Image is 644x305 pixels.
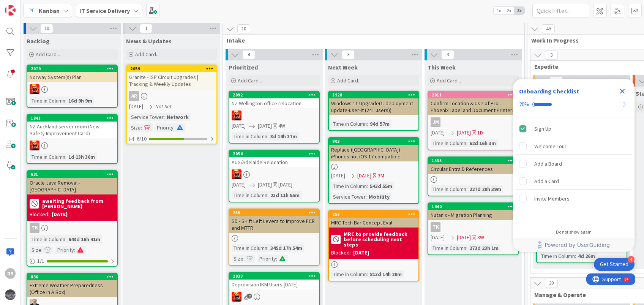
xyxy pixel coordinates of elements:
div: Blocked: [30,210,49,218]
div: Time in Column [30,153,65,161]
div: 9+ [38,3,42,9]
div: 1440 [432,204,518,209]
div: Add a Card is incomplete. [516,173,631,190]
div: 2092 [233,92,319,98]
div: 903 [332,139,418,144]
div: 4W [278,122,285,130]
div: 23d 11h 55m [268,191,301,199]
div: 257 [332,212,418,217]
div: TK [30,223,39,233]
span: 3 [441,50,454,59]
span: 2x [504,7,514,14]
span: 10 [40,24,53,33]
img: VN [30,141,39,150]
div: 1D [477,129,483,137]
div: 543d 55m [368,182,394,190]
div: Time in Column [431,185,466,193]
span: News & Updates [126,37,172,45]
div: [DATE] [353,249,369,257]
span: : [164,113,165,121]
div: Windows 11 Upgrade(1. deployment-update-user-it (241 users)) [329,98,418,115]
span: Kanban [39,6,60,15]
div: Invite Members is incomplete. [516,190,631,207]
div: 1841 [27,115,117,122]
div: TK [27,223,117,233]
span: This Week [428,63,456,71]
div: MRC Tech Bar Concept Eval [329,218,418,228]
div: Mobility [367,193,391,201]
div: 631 [27,171,117,178]
span: [DATE] [232,122,246,130]
span: Prioritized [229,63,258,71]
span: : [575,252,576,260]
span: [DATE] [357,172,371,180]
span: Powered by UserGuiding [545,240,610,250]
span: : [267,244,268,252]
div: NZ Auckland server room (New Safety Improvement Card) [27,122,117,138]
div: 1928 [332,92,418,98]
div: DS [5,268,16,279]
div: VN [229,111,319,120]
div: 2033Deprovision IKM Users [DATE] [229,273,319,289]
span: Next Week [328,63,358,71]
a: Powered by UserGuiding [517,238,631,252]
div: Sign Up [534,124,551,133]
span: 2 [247,294,252,299]
div: Extreme Weather Preparedness (Office In A Box) [27,280,117,297]
div: Confirm Location & Use of Proj. Phoenix Label and Document Printers [428,98,518,115]
span: [DATE] [232,181,246,189]
div: 2059 [127,65,216,72]
span: 10 [237,24,250,33]
img: avatar [5,289,16,300]
div: 3d 14h 37m [268,132,299,141]
span: : [65,96,66,105]
div: Do not show again [556,229,592,235]
div: VN [229,292,319,302]
span: 39 [545,279,558,288]
div: Norway System(s) Plan [27,72,117,82]
div: Circular EntraID References [428,164,518,174]
span: [DATE] [431,234,445,242]
div: TK [428,222,518,232]
div: Oracle Java Removal - [GEOGRAPHIC_DATA] [27,178,117,194]
div: JM [431,117,440,127]
div: 62d 16h 3m [467,139,498,147]
div: Size [232,254,243,263]
div: Deprovision IKM Users [DATE] [229,280,319,289]
div: Time in Column [30,96,65,105]
span: : [267,132,268,141]
div: Sign Up is complete. [516,120,631,137]
div: Add a Board [534,159,562,168]
div: Footer [513,238,635,252]
div: 4d 26m [576,252,597,260]
div: Add a Board is incomplete. [516,155,631,172]
div: Time in Column [331,270,367,278]
div: 836 [31,274,117,280]
div: 903 [329,138,418,145]
div: 631Oracle Java Removal - [GEOGRAPHIC_DATA] [27,171,117,194]
div: 2070 [31,66,117,71]
span: 49 [542,24,555,33]
div: Time in Column [331,182,367,190]
div: 255 [233,210,319,215]
div: Priority [55,246,74,254]
span: : [141,123,142,132]
div: 1928 [329,92,418,98]
div: 1841NZ Auckland server room (New Safety Improvement Card) [27,115,117,138]
div: Replace ([GEOGRAPHIC_DATA]) iPhones not iOS 17 compatible [329,145,418,161]
div: AR [129,91,139,101]
span: : [366,193,367,201]
div: 1440 [428,203,518,210]
div: Priority [257,254,276,263]
div: JM [428,117,518,127]
div: VN [27,141,117,150]
div: 4 [628,256,635,263]
span: : [243,254,245,263]
div: 1928Windows 11 Upgrade(1. deployment-update-user-it (241 users)) [329,92,418,115]
div: 255SD - SHift Left Levers to Improve FCR and MTTR [229,209,319,233]
div: 1535Circular EntraID References [428,157,518,174]
span: [DATE] [258,122,272,130]
img: VN [232,292,241,302]
div: AUS/Adelaide Relocation [229,157,319,167]
div: AR [127,91,216,101]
